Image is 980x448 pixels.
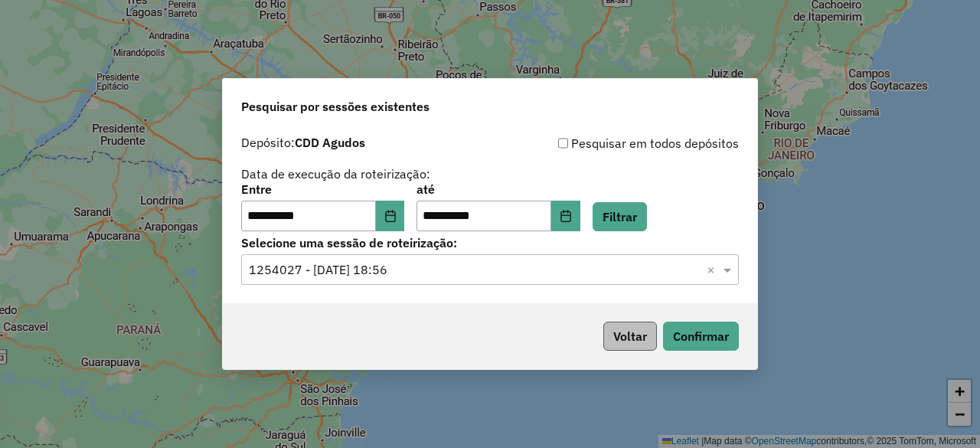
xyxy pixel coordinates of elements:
label: até [416,180,580,198]
button: Choose Date [376,201,405,231]
button: Choose Date [551,201,580,231]
strong: CDD Agudos [295,135,365,150]
label: Entre [241,180,404,198]
div: Pesquisar em todos depósitos [490,134,739,152]
label: Depósito: [241,133,365,152]
span: Pesquisar por sessões existentes [241,97,430,116]
button: Voltar [603,322,657,351]
label: Data de execução da roteirização: [241,165,430,183]
label: Selecione uma sessão de roteirização: [241,234,739,252]
button: Confirmar [663,322,739,351]
span: Clear all [707,260,720,279]
button: Filtrar [593,202,647,231]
